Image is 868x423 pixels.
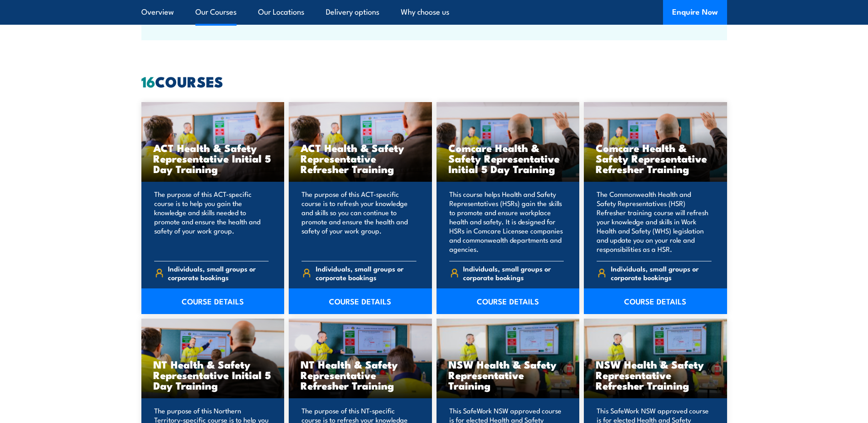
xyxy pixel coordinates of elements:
[316,264,416,282] span: Individuals, small groups or corporate bookings
[289,288,432,314] a: COURSE DETAILS
[596,359,715,390] h3: NSW Health & Safety Representative Refresher Training
[463,264,564,282] span: Individuals, small groups or corporate bookings
[141,288,285,314] a: COURSE DETAILS
[168,264,269,282] span: Individuals, small groups or corporate bookings
[448,359,568,390] h3: NSW Health & Safety Representative Training
[596,142,715,174] h3: Comcare Health & Safety Representative Refresher Training
[448,142,568,174] h3: Comcare Health & Safety Representative Initial 5 Day Training
[301,142,420,174] h3: ACT Health & Safety Representative Refresher Training
[584,288,727,314] a: COURSE DETAILS
[449,190,564,254] p: This course helps Health and Safety Representatives (HSRs) gain the skills to promote and ensure ...
[141,70,155,92] strong: 16
[611,264,712,282] span: Individuals, small groups or corporate bookings
[153,359,273,390] h3: NT Health & Safety Representative Initial 5 Day Training
[597,190,712,254] p: The Commonwealth Health and Safety Representatives (HSR) Refresher training course will refresh y...
[154,190,269,254] p: The purpose of this ACT-specific course is to help you gain the knowledge and skills needed to pr...
[437,288,580,314] a: COURSE DETAILS
[153,142,273,174] h3: ACT Health & Safety Representative Initial 5 Day Training
[141,75,727,87] h2: COURSES
[301,359,420,390] h3: NT Health & Safety Representative Refresher Training
[302,190,416,254] p: The purpose of this ACT-specific course is to refresh your knowledge and skills so you can contin...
